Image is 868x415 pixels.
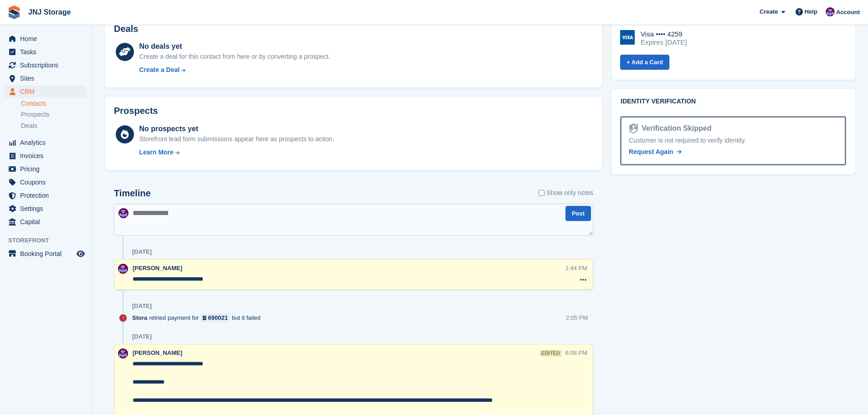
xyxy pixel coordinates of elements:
span: Deals [21,122,37,130]
div: 1:44 PM [565,264,587,272]
div: Storefront lead form submissions appear here as prospects to action. [139,134,334,144]
div: Create a Deal [139,65,180,75]
img: Visa Logo [620,30,635,45]
div: No prospects yet [139,123,334,134]
a: menu [5,163,86,175]
img: Jonathan Scrase [826,7,835,16]
span: Help [805,7,817,16]
a: + Add a Card [620,55,669,70]
div: Verification Skipped [638,123,712,134]
h2: Identity verification [621,98,846,105]
span: CRM [20,85,75,98]
span: Tasks [20,46,75,58]
span: Invoices [20,149,75,162]
img: Jonathan Scrase [118,348,128,359]
a: Learn More [139,148,334,157]
a: Prospects [21,110,86,119]
h2: Deals [114,24,138,34]
a: Contacts [21,99,86,108]
span: Stora [132,313,147,322]
a: menu [5,136,86,149]
span: Request Again [629,148,673,155]
a: menu [5,32,86,45]
a: Request Again [629,147,682,157]
span: Account [836,8,860,17]
a: menu [5,247,86,260]
div: No deals yet [139,41,330,52]
span: Analytics [20,136,75,149]
input: Show only notes [539,188,544,198]
img: stora-icon-8386f47178a22dfd0bd8f6a31ec36ba5ce8667c1dd55bd0f319d3a0aa187defe.svg [7,5,21,19]
div: Learn More [139,148,173,157]
span: Subscriptions [20,59,75,72]
div: 2:05 PM [566,313,588,322]
span: Booking Portal [20,247,75,260]
a: menu [5,202,86,215]
a: JNJ Storage [25,5,74,20]
span: Prospects [21,110,49,119]
span: [PERSON_NAME] [133,265,182,272]
div: Expires [DATE] [641,38,687,46]
a: 690021 [200,313,230,322]
h2: Timeline [114,188,151,199]
span: Home [20,32,75,45]
a: Deals [21,121,86,131]
a: Create a Deal [139,65,330,75]
div: Customer is not required to verify identity. [629,136,837,145]
span: Pricing [20,163,75,175]
a: Preview store [75,248,86,259]
label: Show only notes [539,188,593,198]
a: menu [5,215,86,228]
a: menu [5,59,86,72]
a: menu [5,85,86,98]
img: Jonathan Scrase [118,264,128,274]
div: [DATE] [132,333,152,340]
img: Jonathan Scrase [118,208,128,218]
div: [DATE] [132,248,152,256]
h2: Prospects [114,106,158,116]
a: menu [5,176,86,189]
span: Coupons [20,176,75,189]
div: [DATE] [132,302,152,310]
div: retried payment for but it failed [132,313,265,322]
span: Sites [20,72,75,85]
a: menu [5,72,86,85]
span: Settings [20,202,75,215]
div: 6:08 PM [565,348,587,357]
span: Storefront [8,236,91,245]
a: menu [5,189,86,202]
div: Visa •••• 4259 [641,30,687,38]
div: edited [539,350,561,357]
a: menu [5,149,86,162]
span: Create [760,7,778,16]
a: menu [5,46,86,58]
button: Post [565,206,591,221]
img: Identity Verification Ready [629,123,638,133]
span: Capital [20,215,75,228]
span: Protection [20,189,75,202]
div: Create a deal for this contact from here or by converting a prospect. [139,52,330,61]
div: 690021 [208,313,228,322]
span: [PERSON_NAME] [133,349,182,356]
